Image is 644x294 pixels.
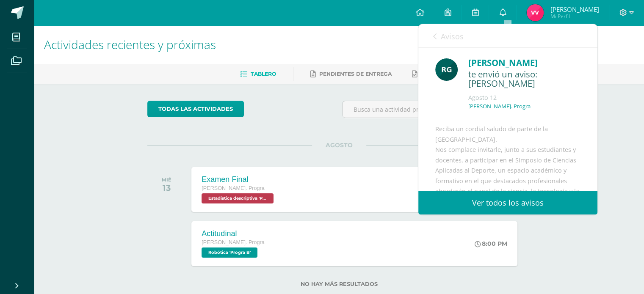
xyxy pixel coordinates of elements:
img: a20e2ad5630fb3893a434f1186c62516.png [527,4,544,21]
div: MIÉ [162,177,171,183]
span: [PERSON_NAME] [550,5,599,14]
span: [PERSON_NAME]. Progra [202,185,264,191]
div: Examen Final [202,175,276,184]
span: Estadística descriptiva 'Progra B' [202,193,274,203]
span: Pendientes de entrega [319,71,392,77]
span: Robótica 'Progra B' [202,247,257,258]
input: Busca una actividad próxima aquí... [343,101,530,118]
a: Entregadas [412,67,459,81]
p: [PERSON_NAME]. Progra [468,103,531,110]
div: 13 [162,183,171,193]
a: todas las Actividades [147,101,244,117]
div: te envió un aviso: Simposio [468,69,580,89]
a: Ver todos los avisos [418,191,597,214]
span: AGOSTO [312,141,366,149]
div: Agosto 12 [468,93,580,102]
div: Actitudinal [202,229,264,238]
img: 24ef3269677dd7dd963c57b86ff4a022.png [435,58,458,81]
span: Actividades recientes y próximas [44,36,216,52]
span: Tablero [251,71,276,77]
label: No hay más resultados [147,281,531,287]
span: Avisos [441,31,464,41]
span: Mi Perfil [550,13,599,20]
span: [PERSON_NAME]. Progra [202,239,264,245]
a: Pendientes de entrega [310,67,392,81]
a: Tablero [240,67,276,81]
div: 8:00 PM [475,240,507,247]
div: [PERSON_NAME] [468,56,580,69]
